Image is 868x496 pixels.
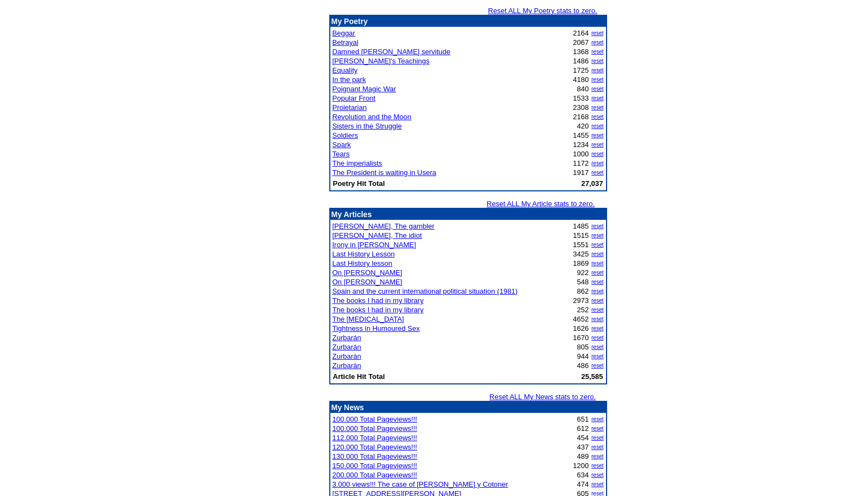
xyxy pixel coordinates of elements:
a: The [MEDICAL_DATA] [333,315,404,323]
a: reset [591,30,603,36]
a: Zurbarán [333,361,362,370]
a: Spain and the current international political situation (1981) [333,287,518,295]
a: Zurbarán [333,352,362,360]
font: 1200 [573,462,589,470]
a: Proletarian [333,103,367,112]
b: Article Hit Total [333,372,385,381]
font: 548 [577,278,589,286]
a: Zurbarán [333,334,362,342]
a: reset [591,160,603,166]
font: 1551 [573,241,589,249]
a: The books I had in my library [333,296,424,305]
a: The President is waiting in Usera [333,168,436,177]
font: 1515 [573,231,589,240]
font: 3425 [573,250,589,258]
font: 840 [577,85,589,93]
a: Spark [333,141,351,149]
a: 112.000 Total Pageviews!!! [333,434,417,442]
a: 100.000 Total Pageviews!!! [333,415,417,423]
a: reset [591,307,603,313]
a: Sisters in the Struggle [333,122,402,130]
a: reset [591,425,603,431]
font: 1368 [573,48,589,56]
a: reset [591,49,603,55]
font: 1626 [573,324,589,332]
a: reset [591,223,603,229]
a: Betrayal [333,38,359,46]
a: [PERSON_NAME]'s Teachings [333,57,430,65]
a: reset [591,95,603,101]
a: reset [591,363,603,369]
font: 2164 [573,29,589,37]
a: reset [591,316,603,322]
p: My Articles [331,210,605,219]
a: Soldiers [333,131,358,139]
font: 1485 [573,222,589,230]
a: reset [591,86,603,92]
a: reset [591,142,603,148]
font: 437 [577,443,589,451]
font: 252 [577,306,589,314]
font: 922 [577,269,589,277]
a: 130.000 Total Pageviews!!! [333,452,417,460]
a: reset [591,67,603,73]
font: 474 [577,480,589,488]
a: reset [591,58,603,64]
b: Poetry Hit Total [333,179,385,188]
font: 1172 [573,159,589,167]
p: My News [331,403,605,412]
font: 862 [577,287,589,295]
a: Reset ALL My Article stats to zero. [487,200,595,208]
a: reset [591,472,603,478]
font: 634 [577,471,589,479]
a: Tears [333,150,350,158]
font: 489 [577,452,589,460]
a: reset [591,416,603,422]
b: 27,037 [581,179,603,188]
a: reset [591,344,603,350]
a: The imperialists [333,159,382,167]
a: Irony in [PERSON_NAME] [333,241,416,249]
a: reset [591,260,603,266]
font: 4180 [573,75,589,84]
a: Equality [333,66,358,74]
font: 2308 [573,103,589,112]
a: On [PERSON_NAME] [333,269,403,277]
a: In the park [333,75,366,84]
a: 3.000 views!!! The case of [PERSON_NAME] y Cotoner [333,480,508,488]
font: 1000 [573,150,589,158]
font: 1455 [573,131,589,139]
a: reset [591,279,603,285]
font: 805 [577,343,589,351]
a: reset [591,335,603,341]
a: Beggar [333,29,356,37]
a: [PERSON_NAME], The idiot [333,231,422,240]
a: 200.000 Total Pageviews!!! [333,471,417,479]
a: Poignant Magic War [333,85,397,93]
a: Tightness in Humoured Sex [333,324,420,332]
a: reset [591,444,603,450]
a: 150.000 Total Pageviews!!! [333,462,417,470]
font: 2168 [573,113,589,121]
a: 120.000 Total Pageviews!!! [333,443,417,451]
a: Zurbarán [333,343,362,351]
font: 420 [577,122,589,130]
a: reset [591,453,603,459]
a: reset [591,481,603,487]
a: Reset ALL My Poetry stats to zero. [488,7,597,15]
a: On [PERSON_NAME] [333,278,403,286]
a: Revolution and the Moon [333,113,412,121]
font: 454 [577,434,589,442]
a: reset [591,151,603,157]
a: [PERSON_NAME], The gambler [333,222,435,230]
a: reset [591,132,603,138]
font: 486 [577,361,589,370]
font: 612 [577,424,589,433]
a: reset [591,123,603,129]
a: reset [591,170,603,176]
font: 1486 [573,57,589,65]
a: reset [591,270,603,276]
a: Popular Front [333,94,376,102]
font: 4652 [573,315,589,323]
a: reset [591,463,603,469]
